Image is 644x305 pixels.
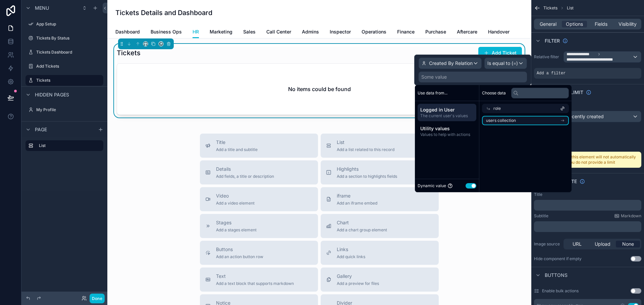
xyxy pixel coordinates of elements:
[418,90,447,96] span: Use data from...
[200,187,318,211] button: VideoAdd a video element
[25,104,103,115] a: My Profile
[493,106,501,111] span: role
[566,21,583,27] span: Options
[39,143,98,148] label: List
[321,187,439,211] button: iframeAdd an iframe embed
[540,21,556,27] span: General
[200,134,318,158] button: TitleAdd a title and subtitle
[266,28,291,35] span: Call Center
[216,254,263,259] span: Add an action button row
[337,281,379,286] span: Add a preview for files
[457,28,477,35] span: Aftercare
[21,137,107,158] div: scrollable content
[216,147,258,152] span: Add a title and subtitle
[337,166,397,172] span: Highlights
[321,268,439,292] button: GalleryAdd a preview for files
[35,5,49,11] span: Menu
[397,28,415,35] span: Finance
[200,241,318,265] button: ButtonsAdd an action button row
[216,201,255,206] span: Add a video element
[36,35,102,41] label: Tickets By Status
[619,21,637,27] span: Visibility
[488,26,509,39] a: Handover
[534,54,561,60] label: Relative filter
[425,28,446,35] span: Purchase
[595,241,610,247] span: Upload
[216,281,294,286] span: Add a text block that supports markdown
[488,28,509,35] span: Handover
[337,193,377,199] span: iframe
[216,219,257,226] span: Stages
[25,19,103,29] a: App Setup
[415,101,479,143] div: scrollable content
[487,60,518,67] span: Is equal to (=)
[216,174,274,179] span: Add fields, a title or description
[36,50,102,55] label: Tickets Dashboard
[545,272,568,279] span: Buttons
[337,201,377,206] span: Add an iframe embed
[418,183,446,188] span: Dynamic value
[421,74,447,80] div: Some value
[216,193,255,199] span: Video
[337,246,365,253] span: Links
[200,214,318,238] button: StagesAdd a stages element
[545,37,560,44] span: Filter
[482,90,506,96] span: Choose data
[210,26,232,39] a: Marketing
[595,21,607,27] span: Fields
[457,26,477,39] a: Aftercare
[534,213,548,219] label: Subtitle
[200,268,318,292] button: TextAdd a text block that supports markdown
[537,71,566,76] span: Add a filter
[330,26,351,39] a: Inspector
[115,8,212,17] h1: Tickets Details and Dashboard
[36,78,99,83] label: Tickets
[115,28,140,35] span: Dashboard
[321,241,439,265] button: LinksAdd quick links
[420,132,474,137] span: Values to help with actions
[420,106,474,113] span: Logged in User
[337,254,365,259] span: Add quick links
[266,26,291,39] a: Call Center
[288,85,351,93] h2: No items could be found
[534,192,542,197] label: Title
[151,26,182,39] a: Business Ops
[35,91,69,98] span: Hidden pages
[534,221,641,232] div: scrollable content
[210,28,232,35] span: Marketing
[397,26,415,39] a: Finance
[321,160,439,184] button: HighlightsAdd a section to highlights fields
[25,47,103,58] a: Tickets Dashboard
[567,5,574,11] span: List
[337,273,379,280] span: Gallery
[35,126,47,133] span: Page
[321,134,439,158] button: ListAdd a list related to this record
[36,64,102,69] label: Add Tickets
[534,111,641,122] button: Default: most recently created
[420,125,474,132] span: Utility values
[200,160,318,184] button: DetailsAdd fields, a title or description
[330,28,351,35] span: Inspector
[534,241,561,247] label: Image source
[117,48,141,58] h1: Tickets
[216,246,263,253] span: Buttons
[321,214,439,238] button: ChartAdd a chart group element
[25,33,103,44] a: Tickets By Status
[542,288,579,294] label: Enable bulk actions
[193,26,199,39] a: HR
[193,28,199,35] span: HR
[478,47,522,59] button: Add Ticket
[216,273,294,280] span: Text
[25,61,103,72] a: Add Tickets
[425,26,446,39] a: Purchase
[216,139,258,146] span: Title
[362,26,386,39] a: Operations
[337,227,387,233] span: Add a chart group element
[243,28,256,35] span: Sales
[362,28,386,35] span: Operations
[302,28,319,35] span: Admins
[543,5,557,11] span: Tickets
[484,58,527,69] button: Is equal to (=)
[337,139,394,146] span: List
